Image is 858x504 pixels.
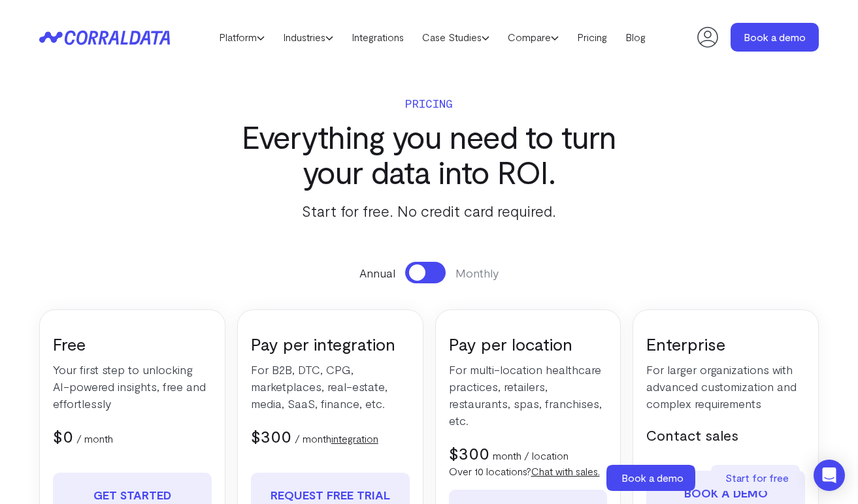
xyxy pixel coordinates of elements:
[342,27,413,47] a: Integrations
[331,432,378,445] a: integration
[251,426,291,446] span: $300
[251,333,410,354] h3: Pay per integration
[646,333,805,354] h3: Enterprise
[606,465,698,491] a: Book a demo
[217,119,642,189] h3: Everything you need to turn your data into ROI.
[53,361,212,412] p: Your first step to unlocking AI-powered insights, free and effortlessly
[646,361,805,412] p: For larger organizations with advanced customization and complex requirements
[217,94,642,112] p: Pricing
[531,465,600,477] a: Chat with sales.
[359,264,395,281] span: Annual
[499,27,568,47] a: Compare
[814,460,845,491] div: Open Intercom Messenger
[449,464,608,479] p: Over 10 locations?
[76,431,113,447] p: / month
[217,199,642,223] p: Start for free. No credit card required.
[621,471,684,484] span: Book a demo
[413,27,499,47] a: Case Studies
[493,448,569,464] p: month / location
[53,426,73,446] span: $0
[295,431,378,447] p: / month
[53,333,212,354] h3: Free
[449,443,489,463] span: $300
[274,27,342,47] a: Industries
[455,264,499,281] span: Monthly
[210,27,274,47] a: Platform
[568,27,616,47] a: Pricing
[711,465,802,491] a: Start for free
[251,361,410,412] p: For B2B, DTC, CPG, marketplaces, real-estate, media, SaaS, finance, etc.
[616,27,655,47] a: Blog
[449,361,608,429] p: For multi-location healthcare practices, retailers, restaurants, spas, franchises, etc.
[731,23,819,52] a: Book a demo
[646,425,805,445] h5: Contact sales
[725,471,789,484] span: Start for free
[449,333,608,354] h3: Pay per location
